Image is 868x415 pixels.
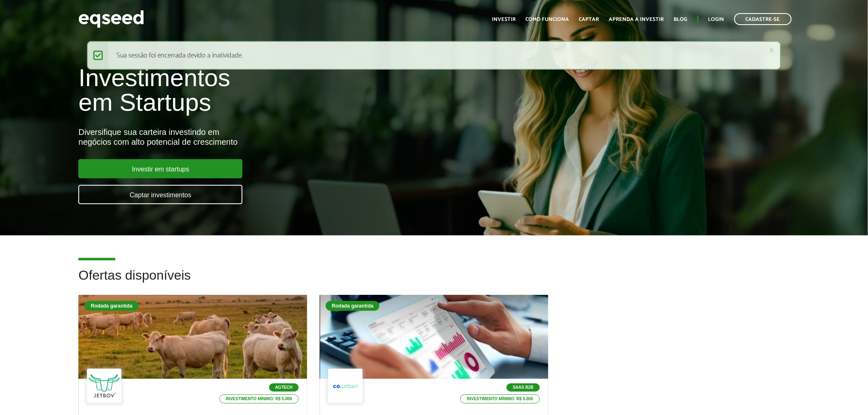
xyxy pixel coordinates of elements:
[78,185,242,204] a: Captar investimentos
[78,127,500,147] div: Diversifique sua carteira investindo em negócios com alto potencial de crescimento
[526,17,569,22] a: Como funciona
[708,17,724,22] a: Login
[219,394,299,404] p: Investimento mínimo: R$ 5.000
[769,46,774,55] a: ×
[78,8,144,30] img: EqSeed
[734,13,792,25] a: Cadastre-se
[78,268,789,295] h2: Ofertas disponíveis
[460,394,540,404] p: Investimento mínimo: R$ 5.000
[78,159,242,178] a: Investir em startups
[492,17,516,22] a: Investir
[78,66,500,115] h1: Investimentos em Startups
[87,41,781,70] div: Sua sessão foi encerrada devido a inatividade.
[609,17,664,22] a: Aprenda a investir
[674,17,688,22] a: Blog
[85,301,138,311] div: Rodada garantida
[507,383,540,392] p: SaaS B2B
[269,383,299,392] p: Agtech
[326,301,379,311] div: Rodada garantida
[579,17,599,22] a: Captar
